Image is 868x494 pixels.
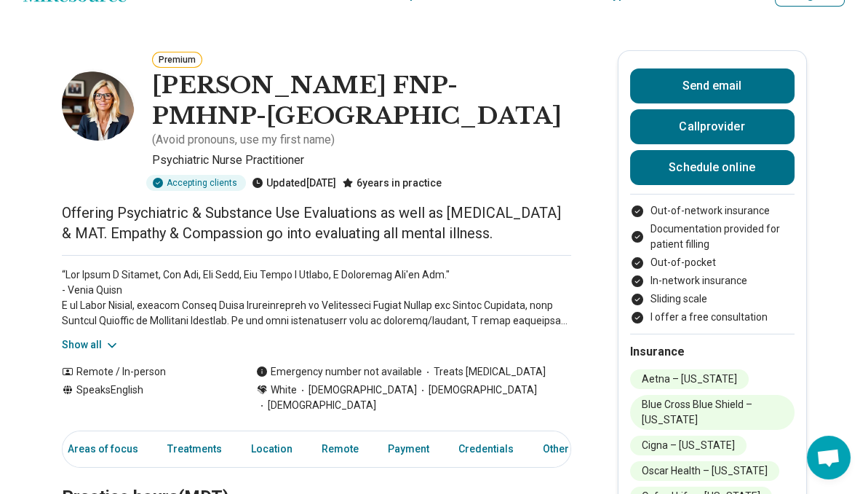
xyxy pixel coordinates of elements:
p: ​“Lor Ipsum D Sitamet, Con Adi, Eli Sedd, Eiu Tempo I Utlabo, E Doloremag Ali'en Adm." - Venia Qu... [62,267,571,329]
li: Documentation provided for patient filling [630,221,795,252]
a: Areas of focus [59,434,147,464]
div: Speaks English [62,383,227,413]
li: Aetna – [US_STATE] [630,369,749,389]
div: Remote / In-person [62,364,227,380]
span: [DEMOGRAPHIC_DATA] [417,383,537,398]
span: [DEMOGRAPHIC_DATA] [297,383,417,398]
a: Other [534,434,586,464]
li: Out-of-network insurance [630,203,795,219]
a: Payment [379,434,438,464]
a: Schedule online [630,150,795,185]
p: Psychiatric Nurse Practitioner [152,152,571,169]
h1: [PERSON_NAME] FNP-PMHNP-[GEOGRAPHIC_DATA] [152,71,571,131]
li: Out-of-pocket [630,255,795,270]
button: Premium [152,52,202,68]
a: Credentials [450,434,522,464]
button: Send email [630,68,795,103]
h2: Insurance [630,343,795,361]
div: 6 years in practice [342,175,442,191]
div: Open chat [807,436,851,479]
a: Location [242,434,301,464]
ul: Payment options [630,203,795,325]
div: Updated [DATE] [252,175,336,191]
span: White [271,383,297,398]
a: Treatments [159,434,231,464]
p: Offering Psychiatric & Substance Use Evaluations as well as [MEDICAL_DATA] & MAT. Empathy & Compa... [62,203,571,243]
img: Kelly Maurer FNP-PMHNP-BC, Psychiatric Nurse Practitioner [62,68,135,141]
div: Emergency number not available [256,364,422,380]
span: Treats [MEDICAL_DATA] [422,364,546,380]
p: ( Avoid pronouns, use my first name ) [152,131,335,149]
button: Callprovider [630,109,795,144]
span: [DEMOGRAPHIC_DATA] [256,398,376,413]
div: Accepting clients [146,175,246,191]
li: I offer a free consultation [630,310,795,325]
li: In-network insurance [630,273,795,289]
li: Sliding scale [630,291,795,307]
li: Oscar Health – [US_STATE] [630,461,779,481]
li: Cigna – [US_STATE] [630,436,746,455]
li: Blue Cross Blue Shield – [US_STATE] [630,395,795,430]
a: Remote [313,434,367,464]
button: Show all [62,337,119,353]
